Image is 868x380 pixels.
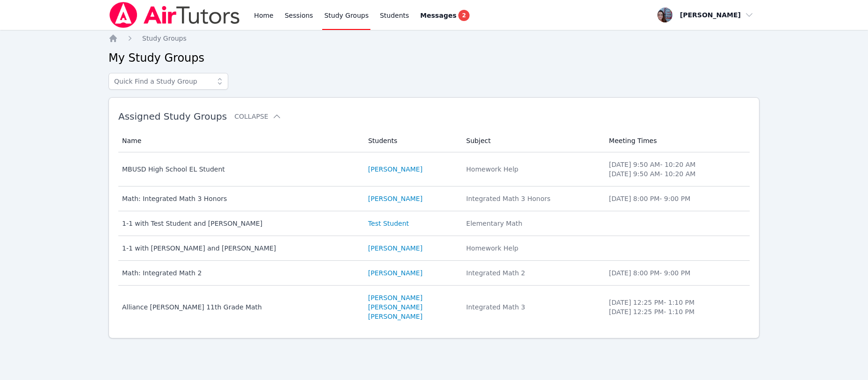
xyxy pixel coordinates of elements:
img: Air Tutors [108,2,241,28]
li: [DATE] 8:00 PM - 9:00 PM [609,268,744,278]
li: [DATE] 8:00 PM - 9:00 PM [609,194,744,203]
th: Meeting Times [603,129,750,152]
a: [PERSON_NAME] [368,293,422,302]
div: Math: Integrated Math 3 Honors [122,194,357,203]
div: Homework Help [466,165,598,174]
th: Students [362,129,461,152]
th: Name [118,129,362,152]
tr: MBUSD High School EL Student[PERSON_NAME]Homework Help[DATE] 9:50 AM- 10:20 AM[DATE] 9:50 AM- 10:... [118,152,750,186]
tr: Math: Integrated Math 2[PERSON_NAME]Integrated Math 2[DATE] 8:00 PM- 9:00 PM [118,261,750,286]
tr: Math: Integrated Math 3 Honors[PERSON_NAME]Integrated Math 3 Honors[DATE] 8:00 PM- 9:00 PM [118,186,750,211]
input: Quick Find a Study Group [108,73,228,90]
th: Subject [461,129,603,152]
div: 1-1 with Test Student and [PERSON_NAME] [122,219,357,228]
a: [PERSON_NAME] [368,268,422,278]
a: [PERSON_NAME] [368,244,422,253]
tr: 1-1 with [PERSON_NAME] and [PERSON_NAME][PERSON_NAME]Homework Help [118,236,750,261]
span: Study Groups [142,35,187,42]
tr: Alliance [PERSON_NAME] 11th Grade Math[PERSON_NAME][PERSON_NAME][PERSON_NAME]Integrated Math 3[DA... [118,286,750,329]
div: Elementary Math [466,219,598,228]
li: [DATE] 12:25 PM - 1:10 PM [609,307,744,316]
span: Assigned Study Groups [118,111,227,122]
a: [PERSON_NAME] [368,302,422,312]
span: Messages [420,11,456,20]
a: [PERSON_NAME] [368,312,422,321]
div: Integrated Math 3 Honors [466,194,598,203]
div: Homework Help [466,244,598,253]
h2: My Study Groups [108,50,759,65]
nav: Breadcrumb [108,34,759,43]
div: Alliance [PERSON_NAME] 11th Grade Math [122,302,357,312]
button: Collapse [234,112,281,121]
a: [PERSON_NAME] [368,165,422,174]
a: Test Student [368,219,409,228]
li: [DATE] 9:50 AM - 10:20 AM [609,169,744,179]
div: 1-1 with [PERSON_NAME] and [PERSON_NAME] [122,244,357,253]
div: MBUSD High School EL Student [122,165,357,174]
li: [DATE] 12:25 PM - 1:10 PM [609,298,744,307]
span: 2 [458,10,470,21]
li: [DATE] 9:50 AM - 10:20 AM [609,160,744,169]
tr: 1-1 with Test Student and [PERSON_NAME]Test StudentElementary Math [118,211,750,236]
div: Integrated Math 3 [466,302,598,312]
div: Math: Integrated Math 2 [122,268,357,278]
a: Study Groups [142,34,187,43]
a: [PERSON_NAME] [368,194,422,203]
div: Integrated Math 2 [466,268,598,278]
